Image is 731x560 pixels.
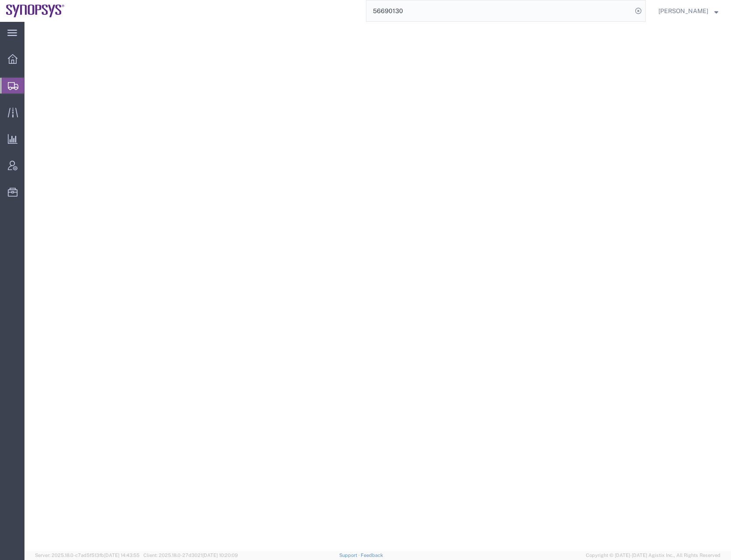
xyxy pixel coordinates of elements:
[104,553,139,558] span: [DATE] 14:43:55
[24,22,731,551] iframe: FS Legacy Container
[202,553,238,558] span: [DATE] 10:20:09
[361,553,383,558] a: Feedback
[339,553,361,558] a: Support
[658,6,708,16] span: Rafael Chacon
[35,553,139,558] span: Server: 2025.18.0-c7ad5f513fb
[586,552,721,559] span: Copyright © [DATE]-[DATE] Agistix Inc., All Rights Reserved
[6,4,65,17] img: logo
[143,553,238,558] span: Client: 2025.18.0-27d3021
[366,0,632,21] input: Search for shipment number, reference number
[658,6,719,16] button: [PERSON_NAME]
